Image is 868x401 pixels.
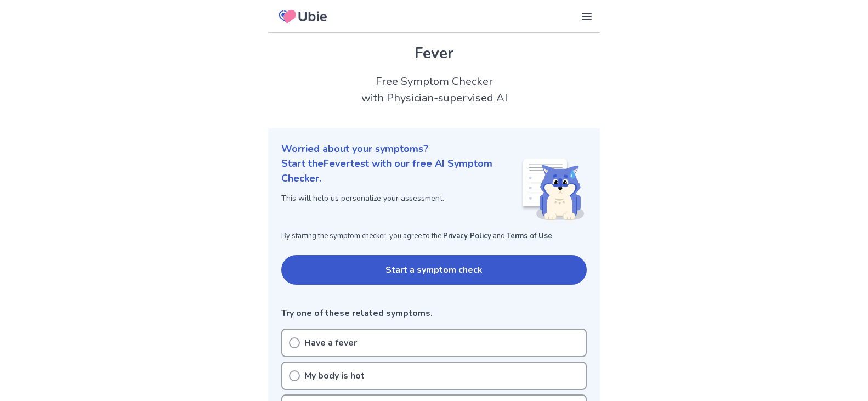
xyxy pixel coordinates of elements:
a: Terms of Use [507,231,552,241]
img: Shiba [521,159,585,220]
h2: Free Symptom Checker with Physician-supervised AI [268,74,600,106]
p: Have a fever [304,336,357,349]
p: This will help us personalize your assessment. [281,193,521,204]
button: Start a symptom check [281,255,587,285]
p: Start the Fever test with our free AI Symptom Checker. [281,156,521,186]
h1: Fever [281,42,587,65]
p: Try one of these related symptoms. [281,307,587,320]
p: By starting the symptom checker, you agree to the and [281,231,587,242]
p: My body is hot [304,369,365,382]
a: Privacy Policy [443,231,491,241]
p: Worried about your symptoms? [281,142,587,156]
